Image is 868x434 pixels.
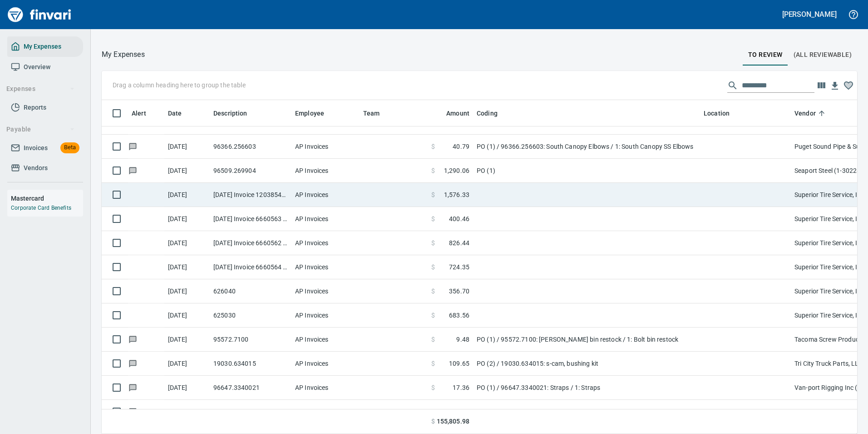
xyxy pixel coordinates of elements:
td: 625030 [210,303,291,328]
button: Download Table [828,79,842,93]
span: $ [431,238,435,247]
span: Location [704,108,741,119]
td: 96509.269904 [210,159,291,183]
span: Overview [24,61,50,73]
a: Corporate Card Benefits [11,205,71,211]
td: [DATE] [164,352,210,376]
span: 400.46 [449,214,469,223]
td: PO (1) / 96366.256603: South Canopy Elbows / 1: South Canopy SS Elbows [473,135,700,159]
td: 96647.3340021 [210,376,291,400]
td: [DATE] [164,400,210,424]
span: 683.56 [449,311,469,320]
span: Amount [434,108,469,119]
td: [DATE] Invoice 6660562 from Superior Tire Service, Inc (1-10991) [210,231,291,255]
span: $ [431,383,435,392]
p: Drag a column heading here to group the table [113,81,246,90]
td: [DATE] [164,135,210,159]
td: PO (1) / 95572.7100: [PERSON_NAME] bin restock / 1: Bolt bin restock [473,328,700,352]
span: $ [431,359,435,368]
span: Description [213,108,247,119]
button: Expenses [3,81,79,97]
span: Date [168,108,194,119]
td: PO (1) / 96542.1120131: 20 foot rigging straps / 1: 20 foot rigging straps [473,400,700,424]
td: [DATE] [164,376,210,400]
span: 78.34 [453,407,469,416]
span: $ [431,287,435,296]
span: Vendor [794,108,828,119]
td: 96542.1120131 [210,400,291,424]
td: 626040 [210,279,291,303]
span: 40.79 [453,142,469,151]
h6: Mastercard [11,193,83,203]
span: Reports [24,102,46,113]
td: AP Invoices [291,279,360,303]
span: Date [168,108,182,119]
td: [DATE] [164,159,210,183]
td: PO (2) / 19030.634015: s-cam, bushing kit [473,352,700,376]
td: AP Invoices [291,328,360,352]
span: Vendors [24,162,48,174]
nav: breadcrumb [102,49,145,60]
a: Reports [7,97,83,118]
td: 19030.634015 [210,352,291,376]
span: $ [431,311,435,320]
span: $ [431,417,435,426]
span: 1,576.33 [444,190,469,199]
span: 109.65 [449,359,469,368]
td: AP Invoices [291,207,360,231]
span: Alert [132,108,158,119]
button: Column choices favorited. Click to reset to default [842,79,855,92]
td: AP Invoices [291,376,360,400]
span: Expenses [6,83,75,95]
span: Coding [477,108,498,119]
td: AP Invoices [291,231,360,255]
td: [DATE] Invoice 6660564 from Superior Tire Service, Inc (1-10991) [210,255,291,279]
a: Finvari [5,4,74,25]
td: [DATE] [164,279,210,303]
span: $ [431,335,435,344]
span: 356.70 [449,287,469,296]
span: 155,805.98 [437,417,469,426]
span: Payable [6,124,75,135]
td: AP Invoices [291,183,360,207]
span: $ [431,262,435,272]
span: Team [363,108,392,119]
a: InvoicesBeta [7,138,83,158]
a: Overview [7,57,83,77]
td: PO (1) [473,159,700,183]
td: AP Invoices [291,400,360,424]
td: [DATE] [164,183,210,207]
td: [DATE] [164,303,210,328]
td: AP Invoices [291,352,360,376]
span: 17.36 [453,383,469,392]
span: Invoices [24,142,48,154]
span: (All Reviewable) [794,49,852,61]
td: AP Invoices [291,303,360,328]
span: 1,290.06 [444,166,469,175]
span: Has messages [128,336,138,342]
button: Payable [3,121,79,138]
span: My Expenses [24,41,61,52]
span: Coding [477,108,509,119]
span: Amount [446,108,469,119]
td: [DATE] [164,231,210,255]
span: Description [213,108,259,119]
span: $ [431,166,435,175]
span: 724.35 [449,262,469,272]
p: My Expenses [102,49,145,60]
span: $ [431,407,435,416]
span: Employee [295,108,336,119]
span: 826.44 [449,238,469,247]
h5: [PERSON_NAME] [782,10,837,19]
span: Team [363,108,380,119]
td: [DATE] [164,207,210,231]
span: Beta [60,142,79,153]
span: Location [704,108,730,119]
span: Has messages [128,360,138,366]
span: $ [431,214,435,223]
button: [PERSON_NAME] [780,7,839,21]
button: Choose columns to display [814,79,828,92]
td: PO (1) / 96647.3340021: Straps / 1: Straps [473,376,700,400]
a: Vendors [7,158,83,178]
td: [DATE] Invoice 6660563 from Superior Tire Service, Inc (1-10991) [210,207,291,231]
